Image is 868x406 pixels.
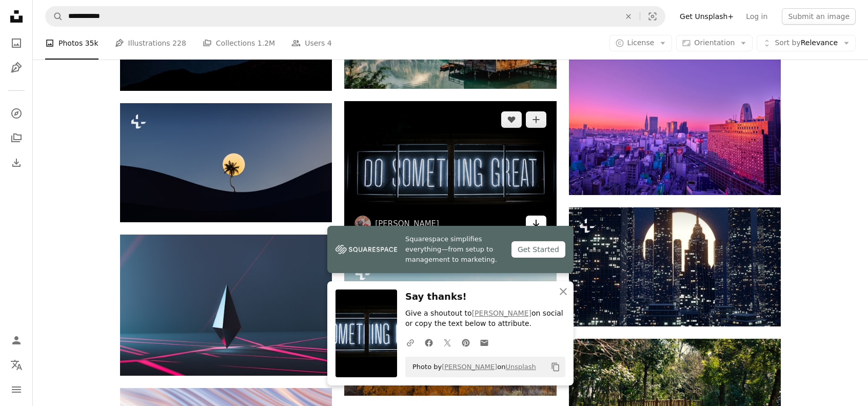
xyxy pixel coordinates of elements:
a: [PERSON_NAME] [375,219,439,229]
span: 4 [327,37,332,49]
div: Get Started [511,241,565,258]
a: [PERSON_NAME] [472,309,531,317]
button: Submit an image [782,8,856,25]
button: Search Unsplash [46,7,63,26]
a: Illustrations [6,57,27,78]
a: Users 4 [291,27,332,60]
a: Share on Twitter [438,332,457,353]
a: Log in [740,8,774,25]
a: Unsplash [505,363,536,371]
span: Orientation [694,38,735,47]
a: Get Unsplash+ [674,8,740,25]
a: a city at night with a full moon in the background [569,262,781,271]
p: Give a shoutout to on social or copy the text below to attribute. [405,308,565,329]
img: Do Something Great neon sign [344,101,556,242]
img: Go to Clark Tibbs's profile [354,216,371,232]
a: city skyline during night time [569,119,781,128]
img: file-1747939142011-51e5cc87e3c9 [336,242,397,257]
span: 1.2M [258,37,275,49]
button: Menu [6,379,27,400]
button: License [609,35,673,51]
a: Do Something Great neon sign [344,167,556,176]
a: Share over email [475,332,494,353]
img: a palm tree in the middle of a desert [120,103,332,222]
button: Copy to clipboard [547,358,564,376]
span: Squarespace simplifies everything—from setup to management to marketing. [405,234,503,265]
span: Sort by [775,38,800,47]
a: a palm tree in the middle of a desert [120,158,332,167]
h3: Say thanks! [405,289,565,304]
a: Share on Facebook [420,332,438,353]
button: Like [501,111,522,128]
a: Log in / Sign up [6,330,27,351]
a: Collections [6,128,27,148]
a: Photos [6,33,27,53]
a: Illustrations 228 [115,27,186,60]
a: Home — Unsplash [6,6,27,29]
span: Relevance [775,38,838,48]
a: Share on Pinterest [457,332,475,353]
button: Add to Collection [526,111,546,128]
button: Orientation [676,35,753,51]
span: License [627,38,655,47]
a: black and white road during night time [120,300,332,310]
a: [PERSON_NAME] [442,363,497,371]
a: Explore [6,103,27,124]
img: a city at night with a full moon in the background [569,207,781,326]
button: Sort byRelevance [757,35,856,51]
img: city skyline during night time [569,53,781,195]
a: Collections 1.2M [203,27,275,60]
a: Download [526,216,546,232]
button: Visual search [640,7,665,26]
span: 228 [172,37,186,49]
a: Download History [6,152,27,173]
form: Find visuals sitewide [45,6,665,27]
span: Photo by on [407,359,536,375]
a: Squarespace simplifies everything—from setup to management to marketing.Get Started [327,226,574,273]
button: Language [6,355,27,375]
img: black and white road during night time [120,235,332,376]
button: Clear [617,7,640,26]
